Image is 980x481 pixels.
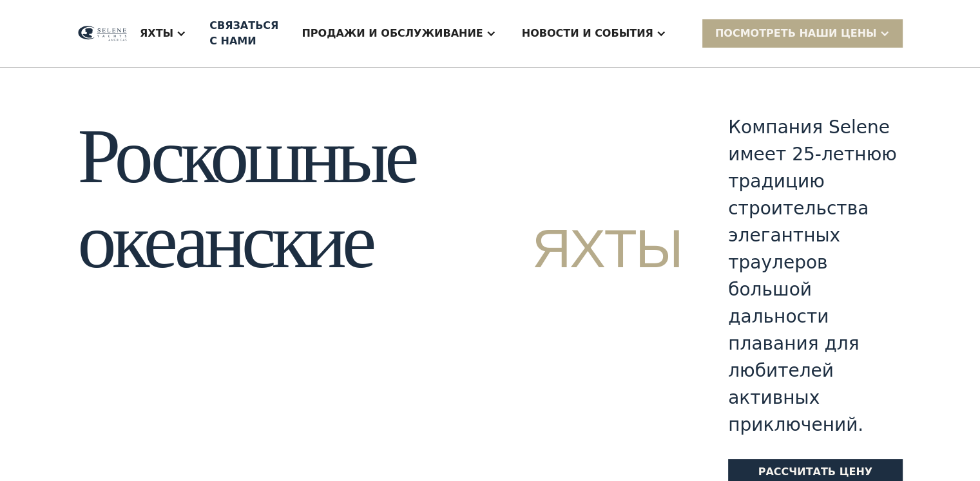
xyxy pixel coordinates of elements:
[78,26,128,42] img: логотип
[532,213,682,278] font: яхты
[78,113,415,284] font: Роскошные океанские
[522,27,653,39] font: Новости и события
[715,27,877,39] font: ПОСМОТРЕТЬ НАШИ ЦЕНЫ
[209,19,278,47] font: Связаться с нами
[140,27,173,39] font: Яхты
[302,27,483,39] font: Продажи и обслуживание
[728,117,897,435] font: Компания Selene имеет 25-летнюю традицию строительства элегантных траулеров большой дальности пла...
